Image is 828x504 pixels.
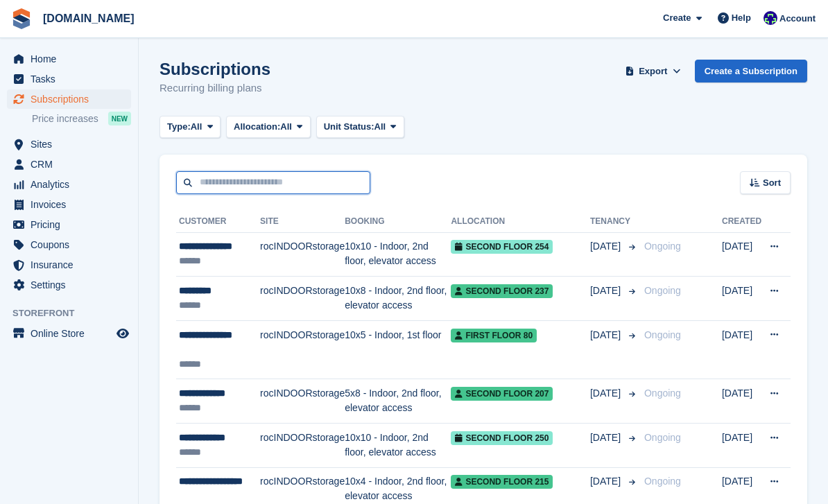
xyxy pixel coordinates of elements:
span: Export [639,64,667,78]
span: Storefront [12,306,138,320]
span: CRM [31,155,114,174]
td: 10x10 - Indoor, 2nd floor, elevator access [345,424,451,468]
td: rocINDOORstorage [260,232,345,277]
td: [DATE] [722,232,761,277]
td: rocINDOORstorage [260,379,345,424]
a: menu [7,155,131,174]
span: [DATE] [590,431,623,445]
span: Insurance [31,255,114,275]
span: Pricing [31,215,114,234]
th: Customer [176,211,260,233]
span: Second floor 207 [451,387,553,401]
p: Recurring billing plans [159,80,270,96]
td: 10x10 - Indoor, 2nd floor, elevator access [345,232,451,277]
img: stora-icon-8386f47178a22dfd0bd8f6a31ec36ba5ce8667c1dd55bd0f319d3a0aa187defe.svg [11,8,32,29]
span: All [191,120,202,134]
span: Invoices [31,195,114,214]
td: 10x8 - Indoor, 2nd floor, elevator access [345,277,451,321]
a: menu [7,49,131,69]
span: All [280,120,292,134]
a: Price increases NEW [32,111,131,126]
a: menu [7,195,131,214]
span: [DATE] [590,328,623,342]
span: Subscriptions [31,89,114,109]
span: Price increases [32,112,98,125]
button: Allocation: All [226,116,311,139]
span: All [374,120,386,134]
span: Online Store [31,324,114,343]
span: Ongoing [644,388,681,399]
span: [DATE] [590,386,623,401]
span: Allocation: [234,120,280,134]
a: menu [7,275,131,295]
a: Create a Subscription [695,60,807,82]
span: [DATE] [590,284,623,298]
span: Ongoing [644,432,681,443]
span: Tasks [31,69,114,89]
a: menu [7,235,131,254]
span: Ongoing [644,329,681,340]
td: [DATE] [722,379,761,424]
td: 5x8 - Indoor, 2nd floor, elevator access [345,379,451,424]
span: Settings [31,275,114,295]
span: Ongoing [644,241,681,252]
span: Home [31,49,114,69]
a: menu [7,134,131,154]
span: Help [732,11,751,25]
span: Create [663,11,691,25]
td: rocINDOORstorage [260,320,345,379]
span: Sort [763,176,781,190]
td: rocINDOORstorage [260,424,345,468]
a: menu [7,89,131,109]
td: [DATE] [722,424,761,468]
th: Created [722,211,761,233]
span: Sites [31,134,114,154]
th: Tenancy [590,211,639,233]
span: Ongoing [644,476,681,487]
span: [DATE] [590,474,623,489]
a: Preview store [114,325,131,342]
span: Coupons [31,235,114,254]
span: Type: [167,120,191,134]
td: [DATE] [722,277,761,321]
a: menu [7,215,131,234]
a: menu [7,324,131,343]
span: Analytics [31,175,114,194]
img: Mike Gruttadaro [764,11,777,25]
div: NEW [108,112,131,125]
a: [DOMAIN_NAME] [37,7,140,30]
span: Unit Status: [324,120,374,134]
span: Second floor 237 [451,284,553,298]
th: Allocation [451,211,590,233]
th: Site [260,211,345,233]
span: [DATE] [590,239,623,254]
span: Second floor 215 [451,475,553,489]
a: menu [7,69,131,89]
td: [DATE] [722,320,761,379]
span: First Floor 80 [451,329,537,342]
span: Second floor 254 [451,240,553,254]
th: Booking [345,211,451,233]
span: Second floor 250 [451,431,553,445]
button: Type: All [159,116,221,139]
td: rocINDOORstorage [260,277,345,321]
h1: Subscriptions [159,60,270,78]
a: menu [7,175,131,194]
button: Export [623,60,684,82]
span: Account [779,12,816,26]
td: 10x5 - Indoor, 1st floor [345,320,451,379]
button: Unit Status: All [316,116,404,139]
a: menu [7,255,131,275]
span: Ongoing [644,285,681,296]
